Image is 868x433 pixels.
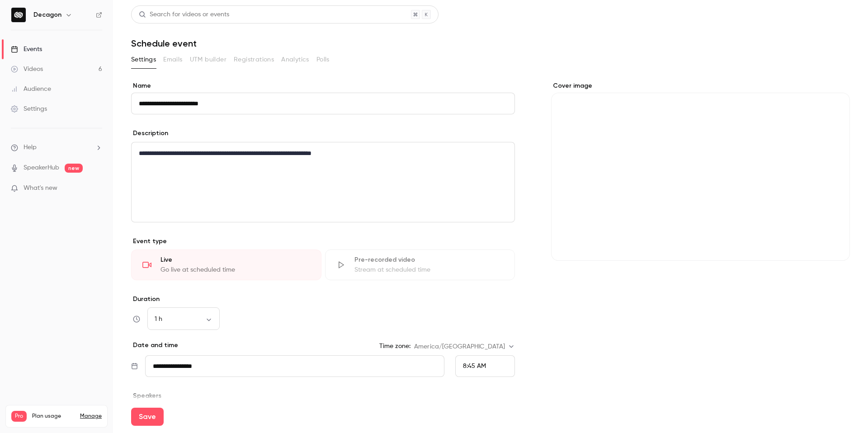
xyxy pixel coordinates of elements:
[163,55,182,65] span: Emails
[551,81,850,261] section: Cover image
[379,342,410,351] label: Time zone:
[131,341,178,350] p: Date and time
[234,55,274,65] span: Registrations
[551,81,850,90] label: Cover image
[11,411,27,422] span: Pro
[354,255,504,264] div: Pre-recorded video
[131,142,515,222] section: description
[24,184,57,193] span: What's new
[455,355,515,377] div: From
[11,65,43,74] div: Videos
[91,184,102,193] iframe: Noticeable Trigger
[316,55,330,65] span: Polls
[139,10,229,19] div: Search for videos or events
[147,315,220,324] div: 1 h
[65,164,83,173] span: new
[160,255,310,264] div: Live
[11,8,26,22] img: Decagon
[131,129,168,138] label: Description
[24,143,37,152] span: Help
[11,45,42,54] div: Events
[131,52,156,67] button: Settings
[145,355,444,377] input: Tue, Feb 17, 2026
[131,237,515,246] p: Event type
[11,85,51,94] div: Audience
[132,142,514,222] div: editor
[33,10,61,19] h6: Decagon
[80,413,102,420] a: Manage
[325,249,515,280] div: Pre-recorded videoStream at scheduled time
[131,295,515,304] label: Duration
[281,55,309,65] span: Analytics
[160,265,310,274] div: Go live at scheduled time
[190,55,226,65] span: UTM builder
[131,81,515,90] label: Name
[32,413,75,420] span: Plan usage
[131,249,321,280] div: LiveGo live at scheduled time
[11,143,102,152] li: help-dropdown-opener
[131,408,164,426] button: Save
[414,342,515,351] div: America/[GEOGRAPHIC_DATA]
[354,265,504,274] div: Stream at scheduled time
[24,163,59,173] a: SpeakerHub
[131,38,850,49] h1: Schedule event
[463,363,486,369] span: 8:45 AM
[11,104,47,113] div: Settings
